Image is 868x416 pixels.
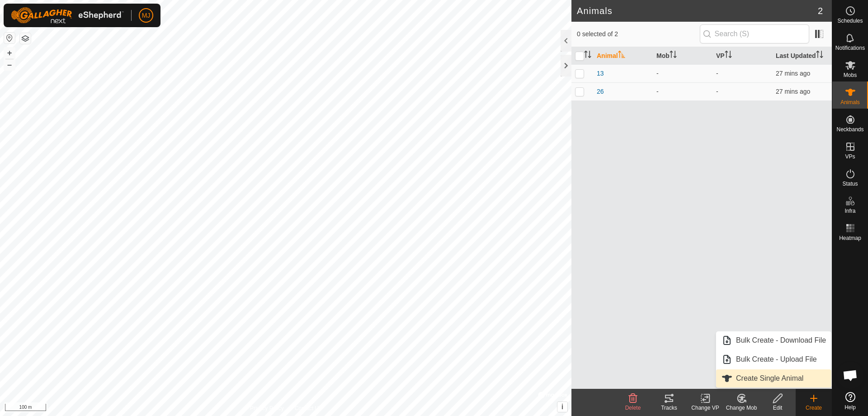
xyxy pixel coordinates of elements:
[832,388,868,414] a: Help
[836,127,863,132] span: Neckbands
[844,208,855,214] span: Infra
[759,404,796,412] div: Edit
[20,33,31,44] button: Map Layers
[4,48,15,58] button: +
[736,335,826,346] span: Bulk Create - Download File
[816,52,823,59] p-sorticon: Activate to sort
[772,47,832,65] th: Last Updated
[796,404,832,412] div: Create
[837,362,864,389] a: Open chat
[618,52,625,59] p-sorticon: Activate to sort
[597,69,604,78] span: 13
[651,404,687,412] div: Tracks
[687,404,723,412] div: Change VP
[842,181,858,186] span: Status
[656,69,709,78] div: -
[835,45,865,51] span: Notifications
[4,59,15,70] button: –
[716,350,831,368] li: Bulk Create - Upload File
[839,235,861,241] span: Heatmap
[845,154,855,159] span: VPs
[653,47,712,65] th: Mob
[837,18,863,24] span: Schedules
[584,52,591,59] p-sorticon: Activate to sort
[656,87,709,96] div: -
[844,72,857,78] span: Mobs
[844,405,856,410] span: Help
[776,70,810,77] span: 29 Aug 2025, 10:00 am
[670,52,677,59] p-sorticon: Activate to sort
[625,405,641,411] span: Delete
[716,331,831,349] li: Bulk Create - Download File
[736,373,803,384] span: Create Single Animal
[561,403,563,411] span: i
[725,52,732,59] p-sorticon: Activate to sort
[736,354,817,365] span: Bulk Create - Upload File
[716,369,831,387] li: Create Single Animal
[700,24,809,43] input: Search (S)
[593,47,653,65] th: Animal
[818,4,823,18] span: 2
[142,11,151,20] span: MJ
[712,47,772,65] th: VP
[295,404,321,412] a: Contact Us
[776,88,810,95] span: 29 Aug 2025, 10:00 am
[597,87,604,96] span: 26
[577,5,818,16] h2: Animals
[840,100,860,105] span: Animals
[557,402,567,412] button: i
[4,33,15,43] button: Reset Map
[716,70,718,77] app-display-virtual-paddock-transition: -
[577,29,700,39] span: 0 selected of 2
[11,7,124,24] img: Gallagher Logo
[716,88,718,95] app-display-virtual-paddock-transition: -
[723,404,759,412] div: Change Mob
[250,404,284,412] a: Privacy Policy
